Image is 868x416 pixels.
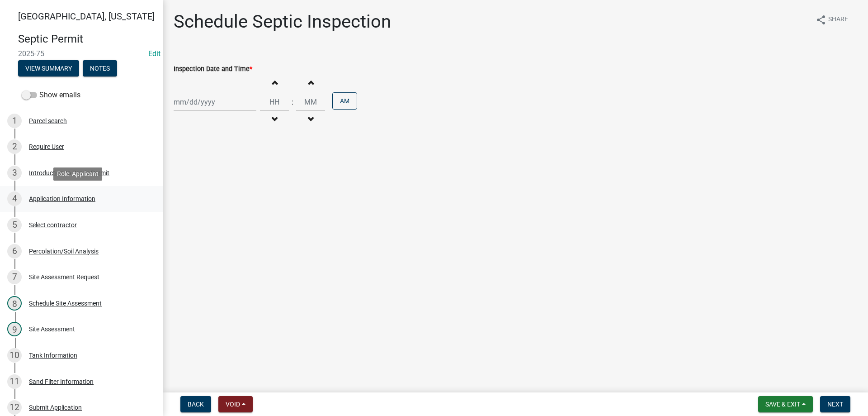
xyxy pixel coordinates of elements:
[174,11,391,33] h1: Schedule Septic Inspection
[828,14,848,25] span: Share
[29,170,109,176] div: Introduction to Septic Permit
[332,92,357,110] button: AM
[29,352,77,359] div: Tank Information
[29,404,82,411] div: Submit Application
[7,244,22,258] div: 6
[29,196,95,202] div: Application Information
[7,374,22,389] div: 11
[226,401,240,408] span: Void
[289,97,296,108] div: :
[29,300,102,306] div: Schedule Site Assessment
[29,118,67,124] div: Parcel search
[29,143,64,150] div: Require User
[816,14,826,25] i: share
[18,49,145,58] span: 2025-75
[758,396,813,412] button: Save & Exit
[7,296,22,311] div: 8
[174,66,252,72] label: Inspection Date and Time
[7,114,22,128] div: 1
[174,93,256,111] input: mm/dd/yyyy
[7,191,22,206] div: 4
[83,60,117,77] button: Notes
[18,11,155,22] span: [GEOGRAPHIC_DATA], [US_STATE]
[808,11,855,29] button: shareShare
[7,218,22,232] div: 5
[29,222,77,228] div: Select contractor
[18,33,156,46] h4: Septic Permit
[296,93,325,111] input: Minutes
[7,139,22,154] div: 2
[7,322,22,336] div: 9
[7,166,22,180] div: 3
[218,396,253,412] button: Void
[29,248,99,254] div: Percolation/Soil Analysis
[83,65,117,72] wm-modal-confirm: Notes
[18,65,79,72] wm-modal-confirm: Summary
[765,401,800,408] span: Save & Exit
[53,167,102,181] div: Role: Applicant
[260,93,289,111] input: Hours
[148,49,160,58] a: Edit
[148,49,160,58] wm-modal-confirm: Edit Application Number
[180,396,211,412] button: Back
[7,270,22,284] div: 7
[29,274,99,280] div: Site Assessment Request
[7,400,22,415] div: 12
[820,396,850,412] button: Next
[29,326,75,332] div: Site Assessment
[18,60,79,77] button: View Summary
[827,401,843,408] span: Next
[29,378,94,385] div: Sand Filter Information
[22,90,80,100] label: Show emails
[188,401,204,408] span: Back
[7,348,22,363] div: 10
